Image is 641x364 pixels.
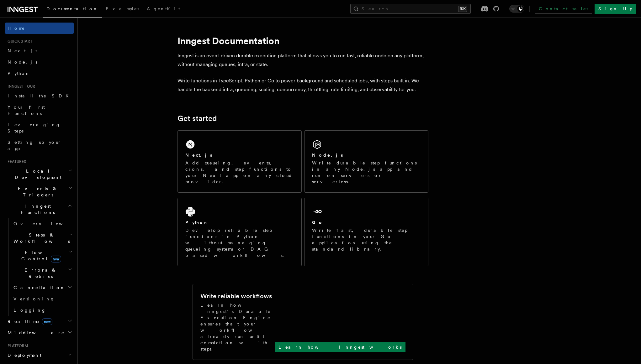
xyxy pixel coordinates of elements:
a: AgentKit [143,2,184,17]
a: Next.js [5,45,74,56]
button: Events & Triggers [5,183,74,200]
a: Versioning [11,293,74,304]
span: Local Development [5,168,68,180]
span: Flow Control [11,249,69,262]
a: Logging [11,304,74,316]
kbd: ⌘K [458,6,467,12]
span: Quick start [5,39,32,44]
a: Get started [177,114,217,123]
span: Leveraging Steps [8,122,61,133]
span: Documentation [46,6,98,11]
p: Write fast, durable step functions in your Go application using the standard library. [312,227,421,252]
button: Search...⌘K [350,4,471,14]
a: Setting up your app [5,137,74,154]
a: Learn how Inngest works [275,342,405,352]
button: Realtimenew [5,316,74,327]
p: Develop reliable step functions in Python without managing queueing systems or DAG based workflows. [185,227,294,258]
a: GoWrite fast, durable step functions in your Go application using the standard library. [304,198,428,266]
button: Middleware [5,327,74,338]
h2: Python [185,219,209,226]
span: Events & Triggers [5,185,68,198]
button: Cancellation [11,282,74,293]
span: new [42,318,52,325]
span: Versioning [13,296,55,301]
span: Features [5,159,26,164]
a: Home [5,23,74,34]
span: new [51,256,61,263]
h2: Write reliable workflows [200,292,272,300]
span: Steps & Workflows [11,232,70,244]
span: AgentKit [147,6,180,11]
span: Next.js [8,48,37,53]
a: Node.js [5,56,74,68]
a: Install the SDK [5,90,74,101]
button: Steps & Workflows [11,229,74,247]
a: Sign Up [595,4,636,14]
h2: Next.js [185,152,212,158]
h1: Inngest Documentation [177,35,428,46]
span: Examples [106,6,139,11]
span: Deployment [5,352,41,358]
span: Python [8,71,30,76]
p: Learn how Inngest works [278,344,402,350]
button: Flow Controlnew [11,247,74,264]
span: Overview [13,221,78,226]
h2: Node.js [312,152,343,158]
a: Overview [11,218,74,229]
a: Python [5,68,74,79]
span: Errors & Retries [11,267,68,279]
span: Install the SDK [8,93,72,98]
span: Your first Functions [8,105,45,116]
button: Errors & Retries [11,264,74,282]
button: Deployment [5,350,74,361]
span: Middleware [5,330,65,336]
a: Documentation [43,2,102,18]
p: Add queueing, events, crons, and step functions to your Next app on any cloud provider. [185,160,294,185]
a: PythonDevelop reliable step functions in Python without managing queueing systems or DAG based wo... [177,198,302,266]
span: Home [8,25,25,31]
p: Write functions in TypeScript, Python or Go to power background and scheduled jobs, with steps bu... [177,76,428,94]
a: Next.jsAdd queueing, events, crons, and step functions to your Next app on any cloud provider. [177,130,302,193]
a: Leveraging Steps [5,119,74,137]
button: Toggle dark mode [509,5,524,13]
a: Node.jsWrite durable step functions in any Node.js app and run on servers or serverless. [304,130,428,193]
p: Inngest is an event-driven durable execution platform that allows you to run fast, reliable code ... [177,51,428,69]
h2: Go [312,219,323,226]
span: Inngest tour [5,84,35,89]
a: Examples [102,2,143,17]
a: Contact sales [535,4,592,14]
span: Logging [13,308,46,313]
span: Realtime [5,318,52,325]
div: Inngest Functions [5,218,74,316]
span: Platform [5,343,28,348]
button: Inngest Functions [5,200,74,218]
span: Node.js [8,60,37,65]
span: Cancellation [11,284,65,291]
span: Setting up your app [8,140,61,151]
p: Write durable step functions in any Node.js app and run on servers or serverless. [312,160,421,185]
a: Your first Functions [5,101,74,119]
p: Learn how Inngest's Durable Execution Engine ensures that your workflow already run until complet... [200,302,275,352]
button: Local Development [5,165,74,183]
span: Inngest Functions [5,203,68,216]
